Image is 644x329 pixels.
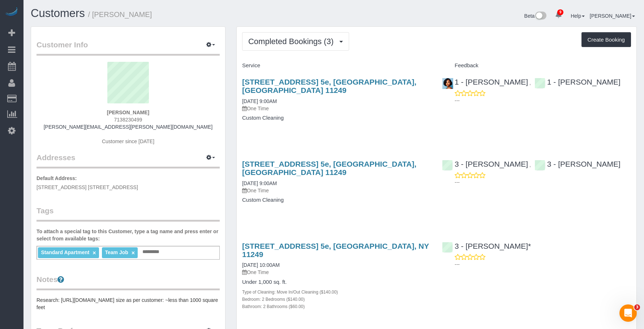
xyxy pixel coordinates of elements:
[37,39,220,56] legend: Customer Info
[571,13,585,19] a: Help
[93,250,96,256] a: ×
[242,105,431,112] p: One Time
[242,269,431,276] p: One Time
[529,162,531,168] span: ,
[242,63,431,69] h4: Service
[132,250,135,256] a: ×
[242,160,416,176] a: [STREET_ADDRESS] 5e, [GEOGRAPHIC_DATA], [GEOGRAPHIC_DATA] 11249
[37,205,220,222] legend: Tags
[524,13,547,19] a: Beta
[31,7,85,20] a: Customers
[557,9,563,15] span: 9
[455,179,631,186] p: ---
[242,262,280,268] a: [DATE] 10:00AM
[248,37,337,46] span: Completed Bookings (3)
[114,117,142,123] span: 7138230499
[442,242,531,250] a: 3 - [PERSON_NAME]*
[37,175,77,182] label: Default Address:
[242,180,277,186] a: [DATE] 9:00AM
[529,80,531,86] span: ,
[442,78,528,86] a: 1 - [PERSON_NAME]
[4,7,19,17] img: Automaid Logo
[242,197,431,203] h4: Custom Cleaning
[442,63,631,69] h4: Feedback
[590,13,635,19] a: [PERSON_NAME]
[242,187,431,194] p: One Time
[242,304,305,309] small: Bathroom: 2 Bathrooms ($60.00)
[242,279,431,285] h4: Under 1,000 sq. ft.
[534,12,546,21] img: New interface
[102,138,154,144] span: Customer since [DATE]
[442,78,453,89] img: 1 - JaeLynn Leocadio
[37,184,138,190] span: [STREET_ADDRESS] [STREET_ADDRESS]
[88,10,152,18] small: / [PERSON_NAME]
[581,32,631,47] button: Create Booking
[455,97,631,104] p: ---
[551,7,566,23] a: 9
[242,297,305,302] small: Bedroom: 2 Bedrooms ($140.00)
[107,110,149,115] strong: [PERSON_NAME]
[534,160,621,168] a: 3 - [PERSON_NAME]
[41,249,89,255] span: Standard Apartment
[242,115,431,121] h4: Custom Cleaning
[242,290,338,295] small: Type of Cleaning: Move In/Out Cleaning ($140.00)
[242,242,429,258] a: [STREET_ADDRESS] 5e, [GEOGRAPHIC_DATA], NY 11249
[455,261,631,268] p: ---
[242,32,349,51] button: Completed Bookings (3)
[634,304,640,310] span: 3
[242,78,416,94] a: [STREET_ADDRESS] 5e, [GEOGRAPHIC_DATA], [GEOGRAPHIC_DATA] 11249
[105,249,128,255] span: Team Job
[242,98,277,104] a: [DATE] 9:00AM
[37,228,220,242] label: To attach a special tag to this Customer, type a tag name and press enter or select from availabl...
[534,78,621,86] a: 1 - [PERSON_NAME]
[619,304,637,322] iframe: Intercom live chat
[37,296,220,311] pre: Research: [URL][DOMAIN_NAME] size as per customer: ~less than 1000 square feet
[442,160,528,168] a: 3 - [PERSON_NAME]
[44,124,213,130] a: [PERSON_NAME][EMAIL_ADDRESS][PERSON_NAME][DOMAIN_NAME]
[37,274,220,290] legend: Notes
